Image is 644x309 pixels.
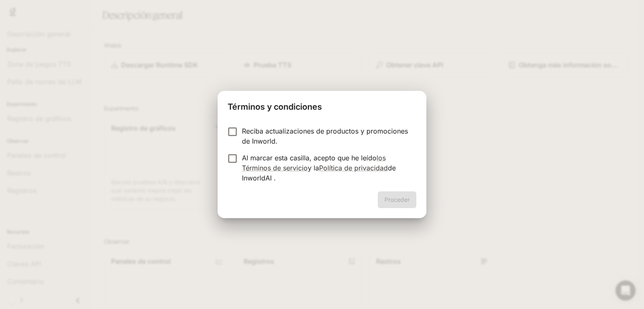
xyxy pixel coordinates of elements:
[319,164,388,172] a: Política de privacidad
[242,127,408,145] font: Reciba actualizaciones de productos y promociones de Inworld.
[228,102,322,112] font: Términos y condiciones
[242,154,377,162] font: Al marcar esta casilla, acepto que he leído
[308,164,319,172] font: y la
